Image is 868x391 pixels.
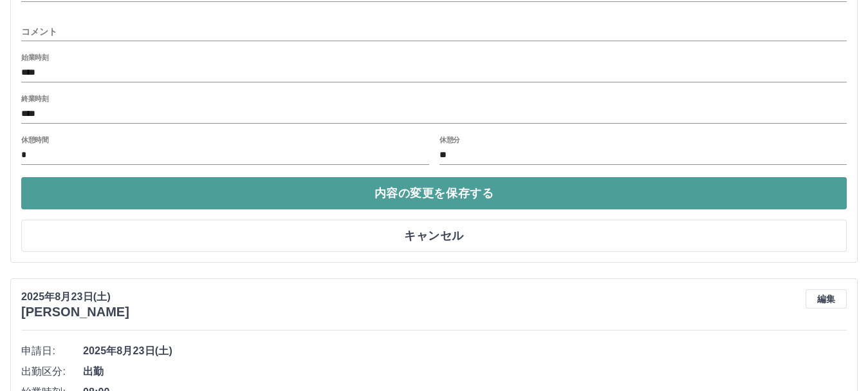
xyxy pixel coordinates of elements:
label: 始業時刻 [21,52,48,62]
button: キャンセル [21,220,847,252]
span: 出勤 [83,364,847,379]
h3: [PERSON_NAME] [21,305,129,319]
button: 編集 [806,289,847,309]
button: 内容の変更を保存する [21,177,847,209]
span: 申請日: [21,343,83,359]
span: 2025年8月23日(土) [83,343,847,359]
span: 出勤区分: [21,364,83,379]
label: 休憩分 [439,135,460,144]
label: 休憩時間 [21,135,48,144]
label: 終業時刻 [21,93,48,103]
p: 2025年8月23日(土) [21,289,129,305]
